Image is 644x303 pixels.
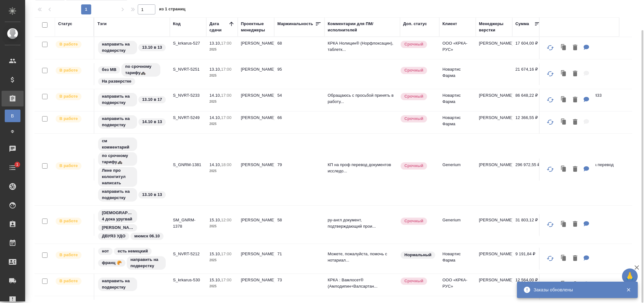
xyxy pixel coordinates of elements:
button: Удалить [570,163,580,176]
div: Выставляется автоматически, если на указанный объем услуг необходимо больше времени в стандартном... [400,40,436,49]
p: SM_GNRM-1378 [173,217,203,230]
div: Статус по умолчанию для стандартных заказов [400,251,436,259]
button: Удалить [570,278,580,291]
button: 🙏 [622,268,638,284]
p: В работе [59,41,78,47]
p: франц 🥐 [102,260,122,266]
td: 9 191,84 ₽ [512,248,544,270]
p: мюмск 06.10 [134,233,160,239]
div: Выставляет ПМ после принятия заказа от КМа [55,66,91,75]
span: Ф [8,128,17,135]
p: 17:00 [221,67,231,72]
p: 17:00 [221,115,231,120]
p: 17:00 [221,252,231,256]
p: [PERSON_NAME] [479,217,509,223]
a: 1 [2,160,24,176]
div: Сумма [515,21,529,27]
p: 13.10, [209,67,221,72]
p: S_NVRT-5212 [173,251,203,257]
p: нот [102,248,109,254]
button: Закрыть [622,287,635,293]
div: Выставляет ПМ после принятия заказа от КМа [55,115,91,123]
p: В работе [59,252,78,258]
p: 2025 [209,283,235,289]
p: 12:00 [221,218,231,222]
p: Generium [442,162,473,168]
button: Удалить [570,116,580,129]
td: 86 648,22 ₽ [512,89,544,111]
span: 1 [12,161,22,168]
p: 2025 [209,168,235,174]
p: 15.10, [209,218,221,222]
p: по срочному тарифу🚓 [125,63,157,76]
div: Доп. статус [403,21,427,27]
p: Срочный [404,93,423,100]
div: Выставляется автоматически, если на указанный объем услуг необходимо больше времени в стандартном... [400,66,436,75]
p: Обращаюсь с просьбой принять в работу... [328,92,397,105]
p: S_NVRT-5233 [173,92,203,99]
p: [PERSON_NAME] [479,162,509,168]
button: Обновить [543,66,558,81]
p: S_NVRT-5249 [173,115,203,121]
td: [PERSON_NAME] [238,111,274,133]
button: Обновить [543,92,558,107]
p: [DEMOGRAPHIC_DATA] 4 дока уругвай [102,210,133,222]
p: 2025 [209,99,235,105]
div: Выставляет ПМ после принятия заказа от КМа [55,162,91,170]
p: [PERSON_NAME] [479,115,509,121]
button: Обновить [543,40,558,55]
p: S_NVRT-5251 [173,66,203,73]
div: Проектные менеджеры [241,21,271,33]
button: Для ПМ: Можете, пожалуйста, помочь с нотариальным переводом данного документа (во вложении)? Поми... [580,252,592,265]
p: по срочному тарифу🚓 [102,153,133,165]
p: 14.10, [209,115,221,120]
button: Обновить [543,251,558,266]
td: [PERSON_NAME] [238,214,274,236]
p: [PERSON_NAME] [102,225,133,231]
p: Лене про колонтитул написать [102,167,133,186]
p: Срочный [404,67,423,73]
div: Выставляет ПМ после принятия заказа от КМа [55,277,91,285]
span: из 1 страниц [159,5,186,14]
p: Срочный [404,41,423,47]
div: Маржинальность [277,21,313,27]
td: 58 [274,214,325,236]
p: КП на проф перевод документов исследо... [328,162,397,174]
div: Выставляет ПМ после принятия заказа от КМа [55,217,91,225]
button: Для ПМ: КП на проф перевод документов исследования GNR085-MS03 на Английский язык: 1. Файл: Прото... [580,163,592,176]
div: Выставляет ПМ после принятия заказа от КМа [55,92,91,101]
p: см комментарий [102,138,133,150]
p: 13.10 в 13 [142,192,162,198]
p: В работе [59,116,78,122]
button: Клонировать [558,163,570,176]
span: 🙏 [625,270,635,283]
p: В работе [59,163,78,169]
p: Generium [442,217,473,223]
p: ДВУЯЗ УДО [102,233,125,239]
p: S_GNRM-1381 [173,162,203,168]
p: направить на подверстку [102,188,133,201]
div: Клиент [442,21,457,27]
p: Срочный [404,218,423,224]
p: направить на подверстку [130,257,162,269]
p: [PERSON_NAME] [479,251,509,257]
p: 14.10, [209,162,221,167]
p: В работе [59,93,78,100]
td: 12 564,00 ₽ [512,274,544,296]
td: [PERSON_NAME] [238,159,274,181]
p: Срочный [404,116,423,122]
a: Ф [5,125,20,138]
button: Обновить [543,162,558,177]
td: 79 [274,159,325,181]
p: направить на подверстку [102,41,133,54]
p: Нормальный [404,252,431,258]
div: Дата сдачи [209,21,228,33]
button: Удалить [570,218,580,231]
td: [PERSON_NAME] [238,248,274,270]
p: S_krkarus-527 [173,40,203,46]
div: Заказы обновлены [534,287,617,293]
p: 14.10 в 13 [142,119,162,125]
button: Клонировать [558,278,570,291]
p: 14.10, [209,93,221,98]
div: Выставляется автоматически, если на указанный объем услуг необходимо больше времени в стандартном... [400,217,436,225]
